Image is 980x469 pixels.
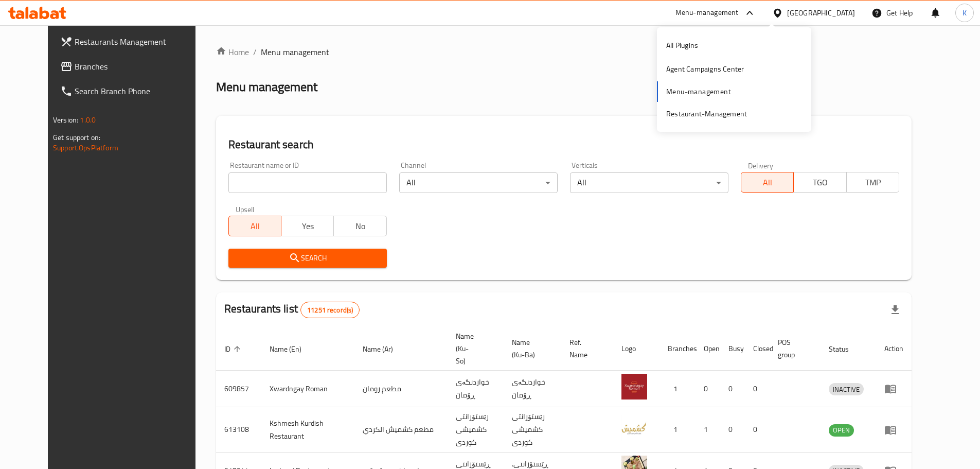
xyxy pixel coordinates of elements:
[660,327,696,371] th: Branches
[354,371,448,407] td: مطعم رومان
[621,374,647,399] img: Xwardngay Roman
[456,330,491,367] span: Name (Ku-So)
[80,113,96,127] span: 1.0.0
[741,172,794,193] button: All
[851,175,895,190] span: TMP
[829,424,854,437] div: OPEN
[787,7,855,19] div: [GEOGRAPHIC_DATA]
[778,336,808,361] span: POS group
[613,327,660,371] th: Logo
[829,384,864,395] span: INACTIVE
[300,302,360,318] div: Total records count
[793,172,846,193] button: TGO
[696,407,720,453] td: 1
[660,371,696,407] td: 1
[75,36,203,48] span: Restaurants Management
[228,137,899,152] h2: Restaurant search
[829,343,862,355] span: Status
[884,424,903,436] div: Menu
[666,63,744,75] div: Agent Campaigns Center
[745,175,790,190] span: All
[720,407,745,453] td: 0
[236,205,255,213] label: Upsell
[720,327,745,371] th: Busy
[399,172,558,193] div: All
[720,371,745,407] td: 0
[363,343,406,355] span: Name (Ar)
[216,79,317,95] h2: Menu management
[963,7,967,19] span: K
[52,29,211,54] a: Restaurants Management
[660,407,696,453] td: 1
[696,327,720,371] th: Open
[448,407,504,453] td: رێستۆرانتی کشمیشى كوردى
[338,219,382,234] span: No
[846,172,899,193] button: TMP
[52,54,211,79] a: Branches
[675,7,739,19] div: Menu-management
[745,327,770,371] th: Closed
[52,79,211,103] a: Search Branch Phone
[233,219,277,234] span: All
[216,407,261,453] td: 613108
[666,40,698,51] div: All Plugins
[261,371,354,407] td: Xwardngay Roman
[224,343,244,355] span: ID
[281,216,334,236] button: Yes
[745,407,770,453] td: 0
[261,46,329,58] span: Menu management
[876,327,912,371] th: Action
[448,371,504,407] td: خواردنگەی ڕۆمان
[75,85,203,97] span: Search Branch Phone
[570,172,728,193] div: All
[53,131,100,144] span: Get support on:
[621,415,647,441] img: Kshmesh Kurdish Restaurant
[569,336,601,361] span: Ref. Name
[696,371,720,407] td: 0
[301,305,359,315] span: 11251 record(s)
[216,371,261,407] td: 609857
[216,46,249,58] a: Home
[237,252,379,265] span: Search
[228,249,387,268] button: Search
[504,371,561,407] td: خواردنگەی ڕۆمان
[884,383,903,395] div: Menu
[512,336,549,361] span: Name (Ku-Ba)
[504,407,561,453] td: رێستۆرانتی کشمیشى كوردى
[798,175,842,190] span: TGO
[53,113,78,127] span: Version:
[216,46,912,58] nav: breadcrumb
[228,216,281,236] button: All
[883,298,907,322] div: Export file
[745,371,770,407] td: 0
[75,60,203,73] span: Branches
[270,343,315,355] span: Name (En)
[228,172,387,193] input: Search for restaurant name or ID..
[53,141,118,154] a: Support.OpsPlatform
[253,46,257,58] li: /
[354,407,448,453] td: مطعم كشميش الكردي
[829,424,854,436] span: OPEN
[666,108,747,119] div: Restaurant-Management
[224,301,360,318] h2: Restaurants list
[748,162,774,169] label: Delivery
[333,216,386,236] button: No
[261,407,354,453] td: Kshmesh Kurdish Restaurant
[286,219,330,234] span: Yes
